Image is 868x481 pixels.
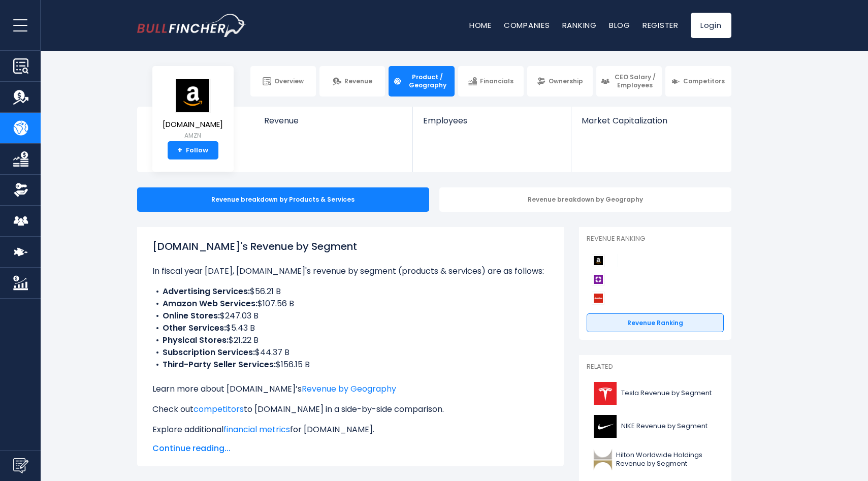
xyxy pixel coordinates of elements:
img: TSLA logo [593,382,618,405]
li: $21.22 B [152,334,549,346]
span: Competitors [683,77,725,85]
a: [DOMAIN_NAME] AMZN [162,78,223,142]
a: NIKE Revenue by Segment [587,412,724,440]
small: AMZN [163,131,223,140]
li: $156.15 B [152,359,549,371]
a: Companies [504,20,550,30]
span: Ownership [549,77,583,85]
strong: + [177,146,182,155]
a: Register [642,20,679,30]
b: Third-Party Seller Services: [163,359,276,370]
a: Revenue Ranking [587,313,724,333]
li: $107.56 B [152,298,549,310]
b: Online Stores: [163,310,220,322]
a: Revenue [254,107,413,143]
span: Revenue [344,77,372,85]
span: Financials [480,77,513,85]
img: Ownership [13,182,28,198]
p: Related [587,363,724,371]
a: Product / Geography [389,66,454,97]
p: Explore additional for [DOMAIN_NAME]. [152,424,549,436]
a: Revenue by Geography [302,383,396,395]
a: Employees [413,107,571,143]
a: Ranking [562,20,597,30]
img: AutoZone competitors logo [592,292,605,305]
a: Tesla Revenue by Segment [587,379,724,407]
p: In fiscal year [DATE], [DOMAIN_NAME]'s revenue by segment (products & services) are as follows: [152,265,549,277]
p: Revenue Ranking [587,235,724,243]
b: Physical Stores: [163,334,229,346]
li: $56.21 B [152,285,549,298]
a: financial metrics [223,424,290,435]
a: Hilton Worldwide Holdings Revenue by Segment [587,445,724,473]
span: NIKE Revenue by Segment [621,422,708,431]
a: Overview [250,66,316,97]
a: Ownership [527,66,593,97]
span: Continue reading... [152,442,549,455]
p: Check out to [DOMAIN_NAME] in a side-by-side comparison. [152,403,549,415]
span: Market Capitalization [582,116,720,125]
b: Other Services: [163,322,226,334]
a: Go to homepage [137,14,246,37]
p: Learn more about [DOMAIN_NAME]’s [152,383,549,395]
h1: [DOMAIN_NAME]'s Revenue by Segment [152,239,549,254]
li: $247.03 B [152,310,549,322]
a: competitors [194,403,244,415]
img: Wayfair competitors logo [592,273,605,286]
div: Revenue breakdown by Products & Services [137,187,429,212]
span: Tesla Revenue by Segment [621,389,712,398]
a: Revenue [319,66,385,97]
img: HLT logo [593,448,614,471]
img: NKE logo [593,415,618,438]
a: Market Capitalization [571,107,730,143]
span: Hilton Worldwide Holdings Revenue by Segment [616,451,717,468]
a: Financials [458,66,524,97]
span: CEO Salary / Employees [613,73,657,89]
a: Competitors [665,66,731,97]
span: Overview [274,77,304,85]
a: +Follow [168,141,218,159]
b: Amazon Web Services: [163,298,258,309]
b: Advertising Services: [163,285,250,297]
div: Revenue breakdown by Geography [439,187,731,212]
img: bullfincher logo [137,14,246,37]
a: Login [691,13,731,38]
img: Amazon.com competitors logo [592,254,605,267]
span: Employees [423,116,561,125]
li: $44.37 B [152,346,549,359]
span: [DOMAIN_NAME] [163,120,223,129]
span: Product / Geography [405,73,449,89]
li: $5.43 B [152,322,549,334]
a: Blog [609,20,630,30]
a: CEO Salary / Employees [596,66,662,97]
b: Subscription Services: [163,346,255,358]
a: Home [469,20,492,30]
span: Revenue [264,116,403,125]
